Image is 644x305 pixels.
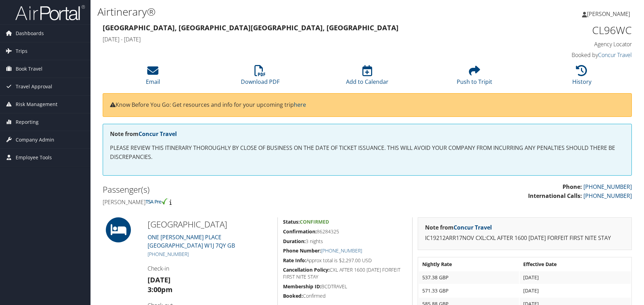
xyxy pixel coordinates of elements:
[563,183,582,191] strong: Phone:
[103,198,362,206] h4: [PERSON_NAME]
[283,218,300,225] strong: Status:
[146,198,168,204] img: tsa-precheck.png
[419,271,519,284] td: 537.38 GBP
[148,233,235,249] a: ONE [PERSON_NAME] PLACE[GEOGRAPHIC_DATA] W1J 7QY GB
[283,266,407,280] h5: CXL AFTER 1600 [DATE] FORFEIT FIRST NITE STAY
[520,271,631,284] td: [DATE]
[16,96,57,113] span: Risk Management
[508,40,632,48] h4: Agency Locator
[103,184,362,195] h2: Passenger(s)
[598,51,632,59] a: Concur Travel
[283,228,317,235] strong: Confirmation:
[15,5,85,21] img: airportal-logo.png
[294,101,306,109] a: here
[419,284,519,297] td: 571.33 GBP
[103,23,399,32] strong: [GEOGRAPHIC_DATA], [GEOGRAPHIC_DATA] [GEOGRAPHIC_DATA], [GEOGRAPHIC_DATA]
[283,266,330,273] strong: Cancellation Policy:
[508,23,632,38] h1: CL96WC
[520,258,631,271] th: Effective Date
[321,247,362,254] a: [PHONE_NUMBER]
[283,228,407,235] h5: 86284325
[283,247,321,254] strong: Phone Number:
[283,283,407,290] h5: BCDTRAVEL
[148,285,173,294] strong: 3:00pm
[16,149,52,166] span: Employee Tools
[103,35,497,43] h4: [DATE] - [DATE]
[97,5,457,19] h1: Airtinerary®
[425,234,625,243] p: IC19212ARR17NOV CXL:CXL AFTER 1600 [DATE] FORFEIT FIRST NITE STAY
[457,69,492,86] a: Push to Tripit
[241,69,280,86] a: Download PDF
[16,78,52,95] span: Travel Approval
[283,238,306,244] strong: Duration:
[346,69,388,86] a: Add to Calendar
[139,130,177,138] a: Concur Travel
[520,284,631,297] td: [DATE]
[583,192,632,200] a: [PHONE_NUMBER]
[16,25,44,42] span: Dashboards
[16,113,39,131] span: Reporting
[283,283,321,290] strong: Membership ID:
[110,144,625,161] p: PLEASE REVIEW THIS ITINERARY THOROUGHLY BY CLOSE OF BUSINESS ON THE DATE OF TICKET ISSUANCE. THIS...
[283,257,306,264] strong: Rate Info:
[283,257,407,264] h5: Approx total is $2,297.00 USD
[148,265,272,272] h4: Check-in
[110,101,625,110] p: Know Before You Go: Get resources and info for your upcoming trip
[110,130,177,138] strong: Note from
[283,292,407,299] h5: Confirmed
[572,69,591,86] a: History
[508,51,632,59] h4: Booked by
[146,69,160,86] a: Email
[148,218,272,230] h2: [GEOGRAPHIC_DATA]
[582,3,637,24] a: [PERSON_NAME]
[300,218,329,225] span: Confirmed
[425,224,492,231] strong: Note from
[16,60,42,78] span: Book Travel
[454,224,492,231] a: Concur Travel
[148,275,171,284] strong: [DATE]
[528,192,582,200] strong: International Calls:
[587,10,630,18] span: [PERSON_NAME]
[148,251,189,257] a: [PHONE_NUMBER]
[16,131,54,149] span: Company Admin
[583,183,632,191] a: [PHONE_NUMBER]
[419,258,519,271] th: Nightly Rate
[283,292,303,299] strong: Booked:
[16,42,28,60] span: Trips
[283,238,407,245] h5: 3 nights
